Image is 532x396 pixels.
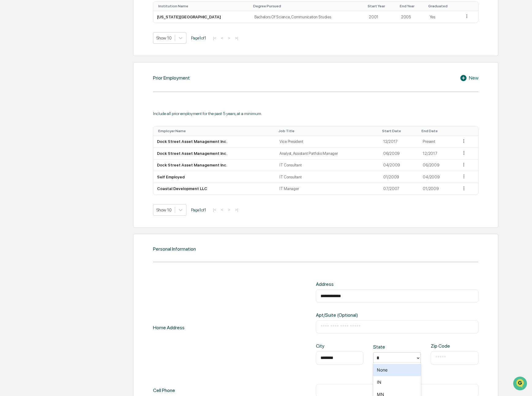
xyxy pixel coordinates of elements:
[104,49,111,56] button: Start new chat
[382,129,417,133] div: Toggle SortBy
[276,136,380,148] td: Vice President
[276,171,380,183] td: IT Consultant
[419,159,457,171] td: 06/2009
[51,77,76,83] span: Attestations
[233,35,240,41] button: >|
[365,11,397,23] td: 2001
[380,183,419,195] td: 07/2007
[276,159,380,171] td: IT Consultant
[316,281,389,287] div: Address
[4,86,41,97] a: 🔎Data Lookup
[276,183,380,195] td: IT Manager
[153,111,478,116] div: Include all prior employment for the past 5 years, at a minimum.
[380,171,419,183] td: 01/2009
[153,171,275,183] td: Self Employed
[153,246,196,252] div: Personal Information
[153,281,185,374] div: Home Address
[421,129,455,133] div: Toggle SortBy
[233,207,240,212] button: >|
[368,4,395,8] div: Toggle SortBy
[211,207,218,212] button: |<
[253,4,363,8] div: Toggle SortBy
[4,75,42,86] a: 🖐️Preclearance
[276,148,380,159] td: Analyst, Assistant Portfolio Manager
[251,11,365,23] td: Bachelors Of Science, Communication Studies
[191,35,206,40] span: Page 1 of 1
[219,35,225,41] button: <
[6,89,11,94] div: 🔎
[153,136,275,148] td: Dock Street Asset Management Inc.
[158,4,248,8] div: Toggle SortBy
[428,4,458,8] div: Toggle SortBy
[373,376,421,388] div: IN
[419,136,457,148] td: Present
[153,183,275,195] td: Coastal Development LLC
[397,11,426,23] td: 2005
[400,4,423,8] div: Toggle SortBy
[316,312,389,318] div: Apt/Suite (Optional)
[512,376,529,392] iframe: Open customer support
[426,11,460,23] td: Yes
[158,129,273,133] div: Toggle SortBy
[465,4,476,8] div: Toggle SortBy
[21,53,77,58] div: We're available if you need us!
[43,103,74,108] a: Powered byPylon
[153,148,275,159] td: Dock Street Asset Management Inc.
[419,171,457,183] td: 04/2009
[462,129,475,133] div: Toggle SortBy
[226,207,232,212] button: >
[460,74,478,82] div: New
[419,183,457,195] td: 01/2009
[211,35,218,41] button: |<
[419,148,457,159] td: 12/2017
[219,207,225,212] button: <
[6,13,111,23] p: How can we help?
[153,11,250,23] td: [US_STATE][GEOGRAPHIC_DATA]
[226,35,232,41] button: >
[191,207,206,212] span: Page 1 of 1
[373,364,421,376] div: None
[44,78,49,83] div: 🗄️
[316,343,337,349] div: City
[6,78,11,83] div: 🖐️
[42,75,78,86] a: 🗄️Attestations
[380,148,419,159] td: 06/2009
[373,344,395,350] div: State
[380,159,419,171] td: 04/2009
[278,129,377,133] div: Toggle SortBy
[21,47,100,53] div: Start new chat
[6,47,17,58] img: 1746055101610-c473b297-6a78-478c-a979-82029cc54cd1
[153,159,275,171] td: Dock Street Asset Management Inc.
[12,89,39,95] span: Data Lookup
[153,75,190,81] div: Prior Employment
[431,343,452,349] div: Zip Code
[12,77,39,83] span: Preclearance
[61,104,74,108] span: Pylon
[380,136,419,148] td: 12/2017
